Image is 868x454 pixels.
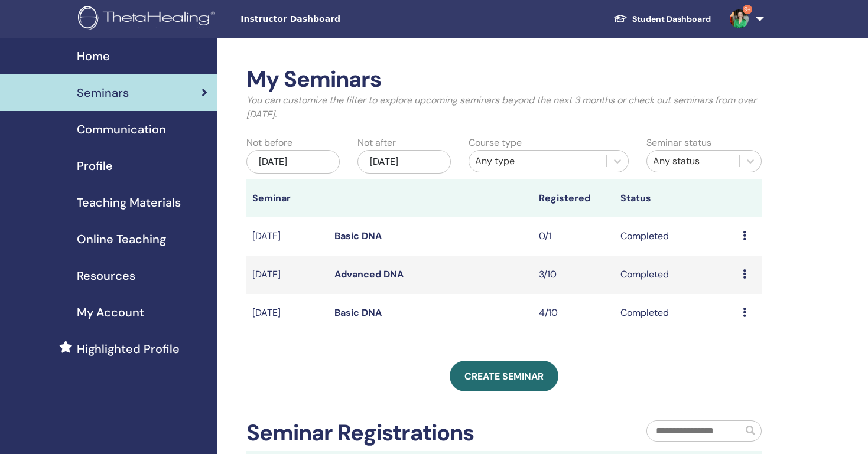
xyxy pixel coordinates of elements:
[77,303,144,321] span: My Account
[533,217,615,256] td: 0/1
[246,93,762,122] p: You can customize the filter to explore upcoming seminars beyond the next 3 months or check out s...
[533,294,615,332] td: 4/10
[653,154,733,168] div: Any status
[533,179,615,217] th: Registered
[334,306,382,319] a: Basic DNA
[615,294,737,332] td: Completed
[240,13,418,25] span: Instructor Dashboard
[357,150,451,174] div: [DATE]
[77,230,166,248] span: Online Teaching
[334,230,382,242] a: Basic DNA
[450,361,558,391] a: Create seminar
[357,136,396,150] label: Not after
[246,179,328,217] th: Seminar
[464,370,544,383] span: Create seminar
[615,179,737,217] th: Status
[77,120,166,138] span: Communication
[77,194,181,211] span: Teaching Materials
[77,157,113,175] span: Profile
[246,66,762,93] h2: My Seminars
[246,150,340,174] div: [DATE]
[646,136,711,150] label: Seminar status
[615,217,737,256] td: Completed
[334,268,404,280] a: Advanced DNA
[246,136,292,150] label: Not before
[730,9,749,28] img: default.jpg
[604,8,720,30] a: Student Dashboard
[246,217,328,256] td: [DATE]
[469,136,522,150] label: Course type
[246,420,474,447] h2: Seminar Registrations
[533,256,615,294] td: 3/10
[77,267,135,285] span: Resources
[743,5,752,14] span: 9+
[615,256,737,294] td: Completed
[246,256,328,294] td: [DATE]
[475,154,600,168] div: Any type
[77,47,110,65] span: Home
[78,6,219,32] img: logo.png
[246,294,328,332] td: [DATE]
[77,340,180,358] span: Highlighted Profile
[77,84,129,102] span: Seminars
[613,14,628,24] img: graduation-cap-white.svg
